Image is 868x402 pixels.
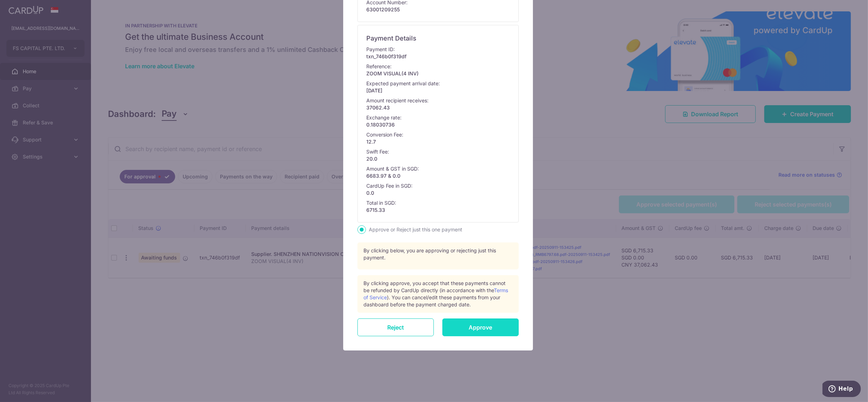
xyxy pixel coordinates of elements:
p: Amount recipient receives: [366,97,428,104]
h6: Payment Details [366,34,510,43]
label: Approve or Reject just this one payment [367,225,462,234]
p: [DATE] [366,87,510,94]
p: Reference: [366,63,392,70]
p: 12.7 [366,138,510,145]
input: Approve [442,318,519,336]
iframe: Opens a widget where you can find more information [823,381,861,398]
div: By clicking approve, you accept that these payments cannot be refunded by CardUp directly (in acc... [363,280,513,308]
p: 6683.97 & 0.0 [366,172,510,179]
input: Reject [357,318,434,336]
p: 37062.43 [366,104,510,111]
p: Swift Fee: [366,148,389,155]
p: 63001209255 [366,6,510,13]
p: Total in SGD: [366,199,396,207]
p: txn_746b0f319df [366,53,510,60]
p: Expected payment arrival date: [366,80,440,87]
p: 20.0 [366,155,510,162]
p: Amount & GST in SGD: [366,165,419,172]
p: 0.18030736 [366,121,510,128]
p: By clicking below, you are approving or rejecting just this payment. [363,247,513,261]
p: ZOOM VISUAL(4 INV) [366,70,510,77]
p: 0.0 [366,189,510,197]
p: CardUp Fee in SGD: [366,182,413,189]
p: 6715.33 [366,207,510,214]
p: Conversion Fee: [366,131,403,138]
p: Payment ID: [366,46,395,53]
p: Exchange rate: [366,114,401,121]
